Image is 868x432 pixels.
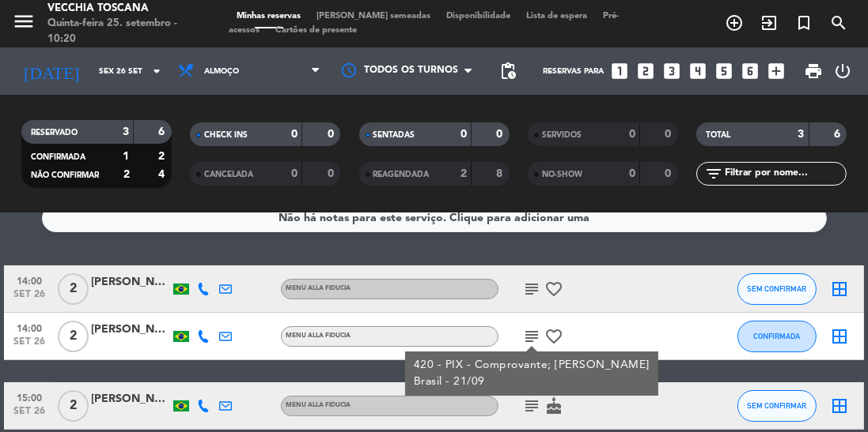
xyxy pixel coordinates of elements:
[522,280,541,299] i: subject
[829,13,848,32] i: search
[279,209,589,227] div: Não há notas para este serviço. Clique para adicionar uma
[665,168,674,179] strong: 0
[629,129,635,140] strong: 0
[542,131,582,139] span: SERVIDOS
[12,9,36,39] button: menu
[635,61,656,81] i: looks_two
[291,168,298,179] strong: 0
[461,129,467,140] strong: 0
[58,273,89,305] span: 2
[543,67,604,76] span: Reservas para
[688,61,708,81] i: looks_4
[833,62,852,81] i: power_settings_new
[544,280,563,299] i: favorite_border
[414,357,650,390] div: 420 - PIX - Comprovante; [PERSON_NAME] Brasil - 21/09
[461,168,467,179] strong: 2
[91,390,170,408] div: [PERSON_NAME] pures
[123,126,129,137] strong: 3
[9,318,49,336] span: 14:00
[725,13,744,32] i: add_circle_outline
[9,336,49,355] span: set 26
[518,12,595,21] span: Lista de espera
[286,402,351,408] span: Menu alla Fiducia
[804,62,823,81] span: print
[740,61,760,81] i: looks_6
[204,171,253,178] span: CANCELADA
[12,54,91,88] i: [DATE]
[158,151,168,162] strong: 2
[47,16,205,47] div: Quinta-feira 25. setembro - 10:20
[9,289,49,307] span: set 26
[286,332,351,339] span: Menu alla Fiducia
[609,61,630,81] i: looks_one
[31,129,78,137] span: RESERVADO
[9,388,49,406] span: 15:00
[123,169,130,180] strong: 2
[147,62,166,81] i: arrow_drop_down
[328,129,337,140] strong: 0
[58,390,89,422] span: 2
[47,1,205,17] div: Vecchia Toscana
[737,273,817,305] button: SEM CONFIRMAR
[629,168,635,179] strong: 0
[714,61,734,81] i: looks_5
[496,168,506,179] strong: 8
[760,13,779,32] i: exit_to_app
[753,332,800,340] span: CONFIRMADA
[498,62,517,81] span: pending_actions
[829,47,856,95] div: LOG OUT
[309,12,438,21] span: [PERSON_NAME] semeadas
[834,129,843,140] strong: 6
[794,13,813,32] i: turned_in_not
[544,396,563,415] i: cake
[328,168,337,179] strong: 0
[9,271,49,289] span: 14:00
[723,165,846,182] input: Filtrar por nome...
[706,131,730,139] span: TOTAL
[123,151,129,162] strong: 1
[831,396,850,415] i: border_all
[373,171,430,178] span: REAGENDADA
[665,129,674,140] strong: 0
[286,285,351,291] span: Menu alla Fiducia
[747,284,806,293] span: SEM CONFIRMAR
[9,406,49,424] span: set 26
[31,171,99,179] span: NÃO CONFIRMAR
[58,321,89,352] span: 2
[12,9,36,33] i: menu
[438,12,518,21] span: Disponibilidade
[267,26,365,35] span: Cartões de presente
[158,169,168,180] strong: 4
[542,171,582,178] span: NO-SHOW
[291,129,298,140] strong: 0
[204,67,239,76] span: Almoço
[522,327,541,346] i: subject
[544,327,563,346] i: favorite_border
[91,321,170,339] div: [PERSON_NAME]
[766,61,787,81] i: add_box
[496,129,506,140] strong: 0
[204,131,248,139] span: CHECK INS
[831,327,850,346] i: border_all
[798,129,805,140] strong: 3
[661,61,682,81] i: looks_3
[831,280,850,299] i: border_all
[373,131,415,139] span: SENTADAS
[747,401,806,410] span: SEM CONFIRMAR
[229,12,309,21] span: Minhas reservas
[737,390,817,422] button: SEM CONFIRMAR
[158,126,168,137] strong: 6
[91,273,170,291] div: [PERSON_NAME]
[31,153,85,161] span: CONFIRMADA
[704,164,723,183] i: filter_list
[522,396,541,415] i: subject
[737,321,817,352] button: CONFIRMADA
